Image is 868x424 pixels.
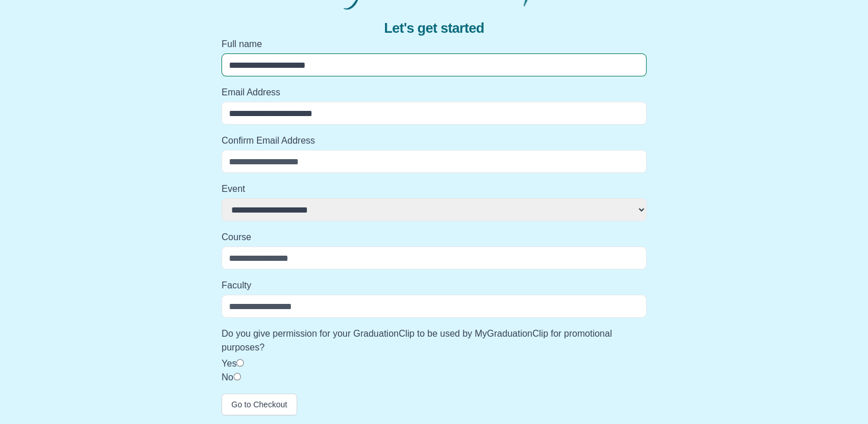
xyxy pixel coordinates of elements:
label: Confirm Email Address [221,134,647,148]
label: Full name [221,37,647,51]
span: Let's get started [384,19,484,37]
button: Go to Checkout [221,394,297,415]
label: No [221,372,233,382]
label: Yes [221,359,236,368]
label: Course [221,230,647,244]
label: Do you give permission for your GraduationClip to be used by MyGraduationClip for promotional pur... [221,327,647,354]
label: Event [221,182,647,196]
label: Email Address [221,86,647,99]
label: Faculty [221,279,647,292]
